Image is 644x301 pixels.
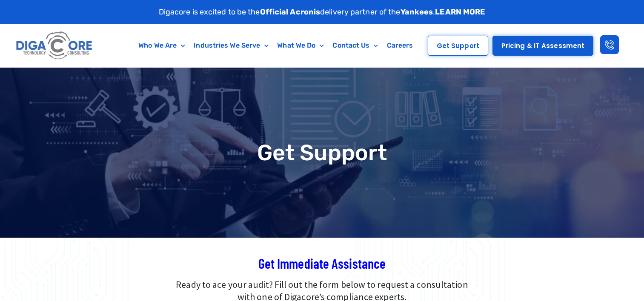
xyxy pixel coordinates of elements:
a: Industries We Serve [189,36,273,55]
h1: Get Support [4,142,640,164]
a: Careers [383,36,418,55]
p: Digacore is excited to be the delivery partner of the . [159,6,486,18]
a: Pricing & IT Assessment [492,36,593,56]
span: Pricing & IT Assessment [501,43,584,49]
a: What We Do [273,36,328,55]
img: Digacore logo 1 [14,28,95,63]
a: Contact Us [328,36,382,55]
a: LEARN MORE [435,7,485,17]
strong: Yankees [401,7,433,17]
a: Who We Are [134,36,189,55]
a: Get Support [428,36,488,56]
strong: Official Acronis [260,7,321,17]
span: Get Immediate Assistance [258,255,386,271]
nav: Menu [129,36,422,55]
span: Get Support [437,43,479,49]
